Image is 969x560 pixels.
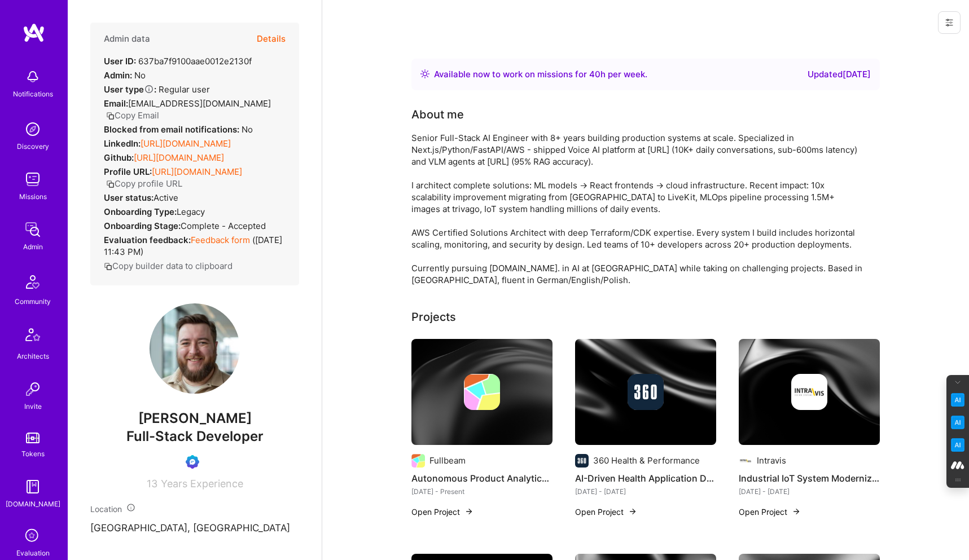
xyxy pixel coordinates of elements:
[951,438,964,452] img: Jargon Buster icon
[154,192,178,203] span: Active
[464,374,500,410] img: Company logo
[90,503,299,515] div: Location
[434,68,647,81] div: Available now to work on missions for h per week .
[152,166,242,177] a: [URL][DOMAIN_NAME]
[21,65,44,88] img: bell
[104,83,210,95] div: Regular user
[808,68,871,81] div: Updated [DATE]
[6,498,60,510] div: [DOMAIN_NAME]
[181,221,266,231] span: Complete - Accepted
[19,191,47,202] div: Missions
[104,98,128,109] strong: Email:
[128,98,271,109] span: [EMAIL_ADDRESS][DOMAIN_NAME]
[589,69,600,80] span: 40
[104,84,156,95] strong: User type :
[628,507,637,516] img: arrow-right
[739,454,752,468] img: Company logo
[144,84,154,94] i: Help
[104,69,146,81] div: No
[21,218,44,241] img: admin teamwork
[106,178,182,189] button: Copy profile URL
[104,192,154,203] strong: User status:
[21,118,44,140] img: discovery
[104,55,252,67] div: 637ba7f9100aae0012e2130f
[257,23,286,55] button: Details
[429,455,466,466] div: Fullbeam
[104,70,132,81] strong: Admin:
[575,471,716,486] h4: AI-Driven Health Application Development
[411,106,464,123] div: About me
[104,262,112,271] i: icon Copy
[19,268,46,296] img: Community
[628,374,664,410] img: Company logo
[17,140,49,152] div: Discovery
[104,166,152,177] strong: Profile URL:
[575,506,637,518] button: Open Project
[420,69,429,78] img: Availability
[90,410,299,427] span: [PERSON_NAME]
[186,455,199,469] img: Evaluation Call Booked
[15,296,51,307] div: Community
[21,168,44,191] img: teamwork
[104,34,150,44] h4: Admin data
[104,235,191,245] strong: Evaluation feedback:
[104,56,136,67] strong: User ID:
[411,308,456,325] div: Projects
[593,455,700,466] div: 360 Health & Performance
[21,475,44,498] img: guide book
[17,350,49,362] div: Architects
[791,374,827,410] img: Company logo
[575,339,716,445] img: cover
[161,478,243,490] span: Years Experience
[177,206,205,217] span: legacy
[411,471,553,486] h4: Autonomous Product Analytics Development
[26,433,40,443] img: tokens
[464,507,473,516] img: arrow-right
[23,23,45,43] img: logo
[126,428,264,444] span: Full-Stack Developer
[16,547,50,559] div: Evaluation
[951,393,964,407] img: Key Point Extractor icon
[411,132,863,286] div: Senior Full-Stack AI Engineer with 8+ years building production systems at scale. Specialized in ...
[21,378,44,400] img: Invite
[411,506,473,518] button: Open Project
[90,522,299,535] p: [GEOGRAPHIC_DATA], [GEOGRAPHIC_DATA]
[22,526,43,547] i: icon SelectionTeam
[104,260,233,272] button: Copy builder data to clipboard
[792,507,801,516] img: arrow-right
[411,486,553,497] div: [DATE] - Present
[739,339,880,445] img: cover
[13,88,53,100] div: Notifications
[106,180,115,188] i: icon Copy
[575,454,589,468] img: Company logo
[739,486,880,497] div: [DATE] - [DATE]
[411,454,425,468] img: Company logo
[106,112,115,120] i: icon Copy
[739,471,880,486] h4: Industrial IoT System Modernization
[104,206,177,217] strong: Onboarding Type:
[21,448,45,460] div: Tokens
[104,221,181,231] strong: Onboarding Stage:
[19,323,46,350] img: Architects
[150,303,240,394] img: User Avatar
[951,416,964,429] img: Email Tone Analyzer icon
[24,400,42,412] div: Invite
[575,486,716,497] div: [DATE] - [DATE]
[106,109,159,121] button: Copy Email
[411,339,553,445] img: cover
[104,124,253,135] div: No
[739,506,801,518] button: Open Project
[104,124,242,135] strong: Blocked from email notifications:
[104,152,134,163] strong: Github:
[141,138,231,149] a: [URL][DOMAIN_NAME]
[134,152,224,163] a: [URL][DOMAIN_NAME]
[23,241,43,253] div: Admin
[191,235,250,245] a: Feedback form
[147,478,157,490] span: 13
[104,234,286,258] div: ( [DATE] 11:43 PM )
[104,138,141,149] strong: LinkedIn:
[757,455,786,466] div: Intravis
